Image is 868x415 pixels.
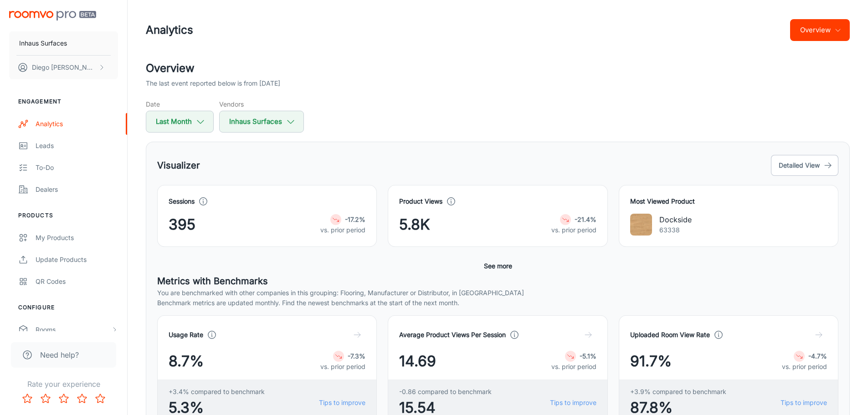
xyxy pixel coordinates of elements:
h5: Metrics with Benchmarks [157,274,838,288]
p: vs. prior period [551,362,596,372]
div: Dealers [36,184,118,195]
strong: -4.7% [808,352,827,360]
h4: Sessions [169,196,195,206]
span: Need help? [40,349,79,360]
div: QR Codes [36,277,118,287]
button: Rate 3 star [55,389,73,408]
p: You are benchmarked with other companies in this grouping: Flooring, Manufacturer or Distributor,... [157,288,838,298]
h4: Product Views [399,196,442,206]
h4: Average Product Views Per Session [399,330,506,340]
button: Inhaus Surfaces [9,31,118,55]
h5: Date [146,99,214,109]
strong: -5.1% [580,352,596,360]
button: See more [480,258,516,274]
a: Tips to improve [550,398,596,408]
span: 91.7% [630,350,672,372]
span: +3.4% compared to benchmark [169,387,265,397]
p: Diego [PERSON_NAME] [32,62,96,72]
h5: Visualizer [157,159,200,172]
p: 63338 [659,225,692,235]
button: Inhaus Surfaces [219,111,304,133]
span: 395 [169,214,195,236]
p: vs. prior period [551,225,596,235]
h4: Uploaded Room View Rate [630,330,710,340]
a: Tips to improve [319,398,365,408]
h1: Analytics [146,22,193,38]
strong: -21.4% [575,215,596,223]
span: 5.8K [399,214,430,236]
h4: Usage Rate [169,330,203,340]
p: vs. prior period [320,225,365,235]
button: Rate 1 star [18,389,36,408]
button: Rate 2 star [36,389,55,408]
p: Inhaus Surfaces [19,38,67,48]
span: +3.9% compared to benchmark [630,387,726,397]
span: 8.7% [169,350,204,372]
p: vs. prior period [320,362,365,372]
div: Update Products [36,255,118,265]
button: Rate 4 star [73,389,91,408]
div: My Products [36,233,118,243]
a: Tips to improve [781,398,827,408]
p: Dockside [659,214,692,225]
strong: -7.3% [348,352,365,360]
div: To-do [36,163,118,173]
h2: Overview [146,60,850,77]
button: Last Month [146,111,214,133]
p: The last event reported below is from [DATE] [146,78,280,88]
h4: Most Viewed Product [630,196,827,206]
p: vs. prior period [782,362,827,372]
button: Detailed View [771,155,838,176]
strong: -17.2% [345,215,365,223]
span: 14.69 [399,350,436,372]
div: Rooms [36,325,111,335]
button: Diego [PERSON_NAME] [9,56,118,79]
p: Rate your experience [7,379,120,389]
img: Dockside [630,214,652,236]
button: Rate 5 star [91,389,109,408]
span: -0.86 compared to benchmark [399,387,492,397]
img: Roomvo PRO Beta [9,11,96,20]
div: Leads [36,141,118,151]
button: Overview [790,19,850,41]
h5: Vendors [219,99,304,109]
p: Benchmark metrics are updated monthly. Find the newest benchmarks at the start of the next month. [157,298,838,308]
div: Analytics [36,119,118,129]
